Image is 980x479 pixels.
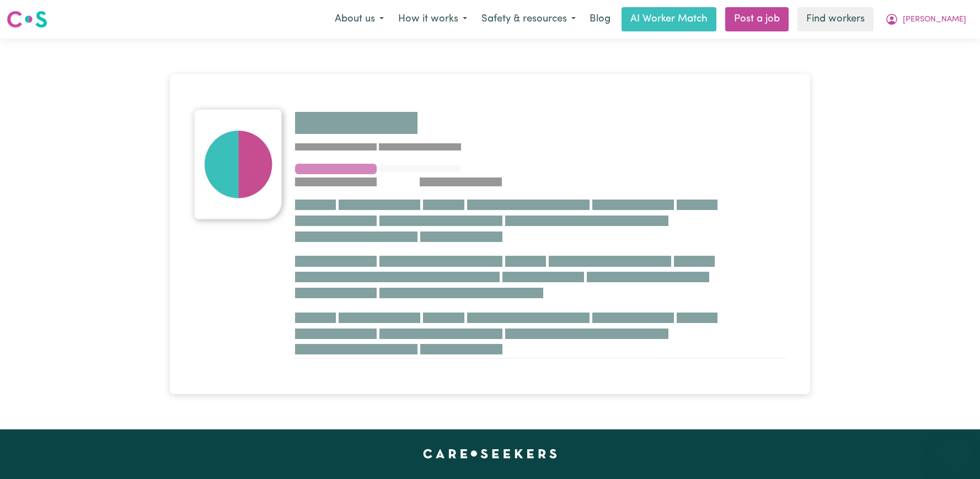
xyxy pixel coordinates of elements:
iframe: Button to launch messaging window [936,435,971,470]
button: How it works [391,8,474,31]
a: Careseekers logo [7,7,47,32]
img: Careseekers logo [7,9,47,29]
a: Blog [583,7,617,31]
a: Post a job [725,7,789,31]
button: About us [328,8,391,31]
button: My Account [878,8,973,31]
a: AI Worker Match [622,7,716,31]
button: Safety & resources [474,8,583,31]
a: Find workers [797,7,874,31]
a: Careseekers home page [423,449,557,458]
span: [PERSON_NAME] [903,14,966,26]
